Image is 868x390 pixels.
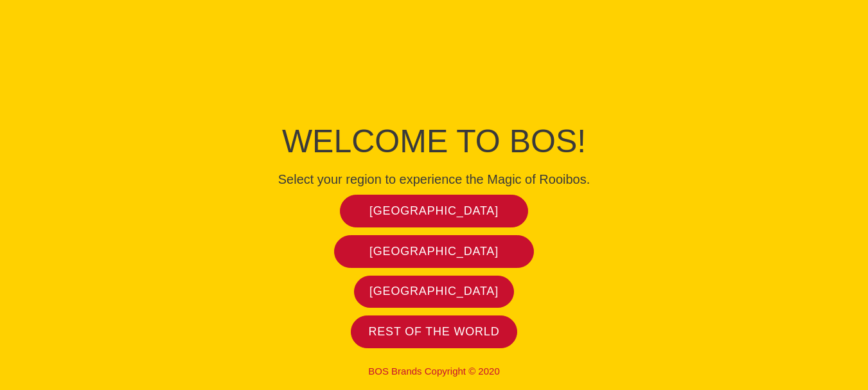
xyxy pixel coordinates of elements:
[145,366,723,377] p: BOS Brands Copyright © 2020
[351,315,518,348] a: Rest of the world
[369,204,499,218] span: [GEOGRAPHIC_DATA]
[145,119,723,164] h1: Welcome to BOS!
[354,276,515,308] a: [GEOGRAPHIC_DATA]
[145,172,723,187] h4: Select your region to experience the Magic of Rooibos.
[340,195,528,227] a: [GEOGRAPHIC_DATA]
[369,324,500,339] span: Rest of the world
[334,235,534,268] a: [GEOGRAPHIC_DATA]
[369,284,499,299] span: [GEOGRAPHIC_DATA]
[386,8,483,105] img: Bos Brands
[369,244,499,259] span: [GEOGRAPHIC_DATA]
